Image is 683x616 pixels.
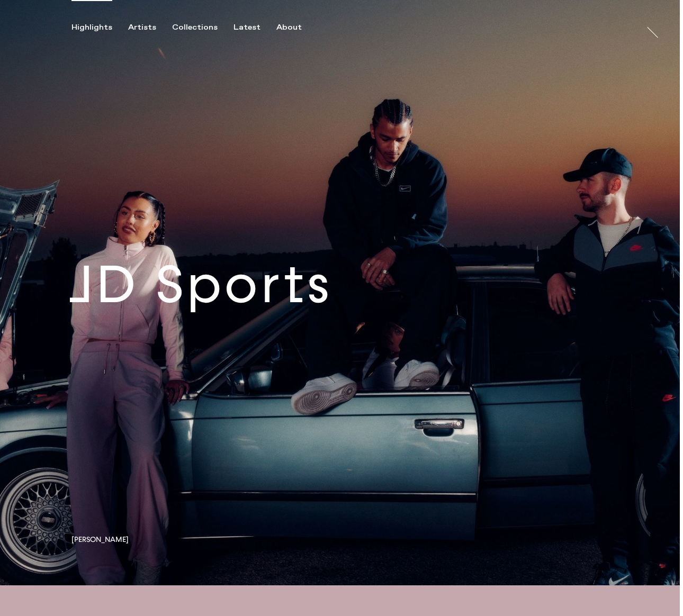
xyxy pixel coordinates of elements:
div: Highlights [71,23,112,32]
div: Collections [172,23,218,32]
div: About [276,23,302,32]
button: Latest [233,23,276,32]
div: Latest [233,23,260,32]
button: Artists [128,23,172,32]
button: Collections [172,23,233,32]
button: Highlights [71,23,128,32]
div: Artists [128,23,156,32]
button: About [276,23,318,32]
